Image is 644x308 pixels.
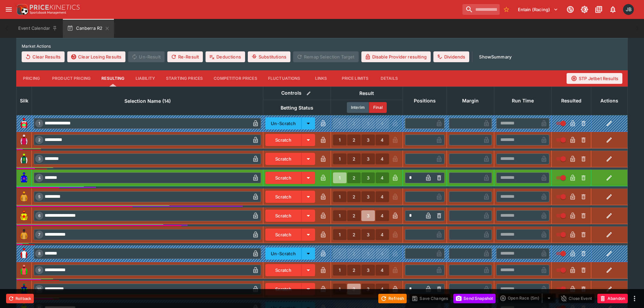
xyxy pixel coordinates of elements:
[376,153,389,164] button: 4
[63,19,114,38] button: Canberra R2
[265,210,302,222] button: Scratch
[333,284,347,294] button: 1
[19,248,29,259] img: runner 8
[630,294,639,303] button: more
[361,51,431,62] button: Disable Provider resulting
[128,51,164,62] span: Un-Result
[621,2,636,17] button: Josh Brown
[17,87,32,115] th: Silk
[248,51,290,62] button: Substitutions
[333,153,347,164] button: 1
[273,104,321,112] span: Betting Status
[265,264,302,276] button: Scratch
[376,191,389,202] button: 4
[347,172,361,183] button: 2
[514,4,562,15] button: Select Tenant
[167,51,203,62] button: Re-Result
[376,135,389,145] button: 4
[462,4,500,15] input: search
[265,172,302,184] button: Scratch
[22,41,622,51] label: Market Actions
[361,191,375,202] button: 3
[37,175,42,180] span: 4
[19,265,29,276] img: runner 9
[347,210,361,221] button: 2
[19,118,29,129] img: runner 1
[551,87,591,115] th: Resulted
[433,51,469,62] button: Dividends
[19,153,29,164] img: runner 3
[117,97,178,105] span: Selection Name (14)
[567,73,622,84] button: STP Jetbet Results
[376,210,389,221] button: 4
[333,265,347,276] button: 1
[208,70,263,87] button: Competitor Prices
[37,157,42,161] span: 3
[347,135,361,145] button: 2
[130,70,161,87] button: Liability
[347,153,361,164] button: 2
[265,117,302,129] button: Un-Scratch
[453,294,496,303] button: Send Snapshot
[361,265,375,276] button: 3
[593,3,605,16] button: Documentation
[331,87,403,100] th: Result
[378,294,407,303] button: Refresh
[36,287,43,291] span: 10
[47,70,96,87] button: Product Pricing
[265,283,302,295] button: Scratch
[333,191,347,202] button: 1
[16,70,47,87] button: Pricing
[161,70,208,87] button: Starting Prices
[19,172,29,183] img: runner 4
[37,232,42,237] span: 7
[369,102,387,113] button: Final
[22,51,65,62] button: Clear Results
[347,102,369,113] button: Interim
[306,70,336,87] button: Links
[19,191,29,202] img: runner 5
[304,89,313,98] button: Bulk edit
[19,229,29,240] img: runner 7
[3,3,15,16] button: open drawer
[564,3,576,16] button: Connected to PK
[96,70,130,87] button: Resulting
[374,70,404,87] button: Details
[591,87,627,115] th: Actions
[206,51,245,62] button: Deductions
[447,87,494,115] th: Margin
[265,153,302,165] button: Scratch
[361,210,375,221] button: 3
[347,229,361,240] button: 2
[376,284,389,294] button: 4
[361,153,375,164] button: 3
[67,51,125,62] button: Clear Losing Results
[361,172,375,183] button: 3
[30,11,66,14] img: Sportsbook Management
[6,294,34,303] button: Rollback
[347,191,361,202] button: 2
[15,3,28,16] img: PriceKinetics Logo
[263,70,306,87] button: Fluctuations
[347,284,361,294] button: 2
[597,294,628,303] button: Abandon
[37,268,42,273] span: 9
[19,210,29,221] img: runner 6
[333,229,347,240] button: 1
[263,87,331,100] th: Controls
[361,135,375,145] button: 3
[265,191,302,203] button: Scratch
[494,87,551,115] th: Run Time
[14,19,62,38] button: Event Calendar
[498,293,556,303] div: split button
[333,210,347,221] button: 1
[19,135,29,145] img: runner 2
[37,251,42,256] span: 8
[623,4,634,15] div: Josh Brown
[607,3,619,16] button: Notifications
[376,265,389,276] button: 4
[501,4,512,15] button: No Bookmarks
[37,121,42,126] span: 1
[336,70,374,87] button: Price Limits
